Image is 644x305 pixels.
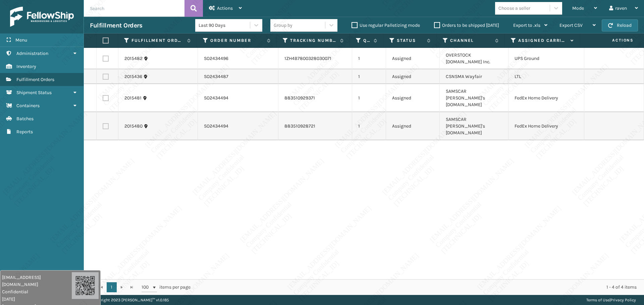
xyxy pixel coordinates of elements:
a: 2015480 [124,123,143,130]
span: Export CSV [559,22,583,28]
img: logo [10,7,74,27]
label: Fulfillment Order Id [131,37,184,44]
a: Privacy Policy [610,298,636,302]
td: SAMSCAR [PERSON_NAME]'s [DOMAIN_NAME] [440,112,508,140]
a: 883510929371 [284,95,315,101]
span: items per page [142,282,191,292]
span: Administration [16,51,48,56]
a: 1ZH4B7800328030071 [284,56,331,61]
span: Inventory [16,64,36,69]
span: Actions [582,35,638,46]
td: 1 [352,48,386,69]
td: SO2434494 [198,112,278,140]
span: Export to .xls [513,22,540,28]
span: Reports [16,129,33,135]
div: | [586,295,636,305]
span: Shipment Status [16,90,52,95]
button: Reload [602,19,638,31]
div: Group by [274,22,292,29]
label: Tracking Number [290,37,337,44]
h3: Fulfillment Orders [90,21,142,29]
span: Fulfillment Orders [16,77,54,82]
td: FedEx Home Delivery [508,84,584,112]
span: Actions [217,5,233,11]
td: Assigned [386,84,440,112]
td: 1 [352,84,386,112]
span: Menu [15,37,27,43]
td: SO2434494 [198,84,278,112]
label: Orders to be shipped [DATE] [434,22,499,28]
td: SO2434487 [198,69,278,84]
td: SO2434496 [198,48,278,69]
td: UPS Ground [508,48,584,69]
p: Copyright 2023 [PERSON_NAME]™ v 1.0.185 [92,295,169,305]
span: Containers [16,103,40,108]
td: 1 [352,69,386,84]
label: Use regular Palletizing mode [352,22,420,28]
label: Assigned Carrier Service [518,37,567,44]
a: 2015481 [124,95,142,101]
a: 1 [107,282,117,292]
a: Terms of Use [586,298,609,302]
span: Mode [572,5,584,11]
td: CSNSMA Wayfair [440,69,508,84]
td: OVERSTOCK [DOMAIN_NAME] Inc. [440,48,508,69]
label: Order Number [210,37,263,44]
td: FedEx Home Delivery [508,112,584,140]
div: Choose a seller [498,5,530,12]
td: Assigned [386,112,440,140]
span: Batches [16,116,34,122]
span: Confidential [2,288,72,295]
td: Assigned [386,48,440,69]
a: 2015436 [124,73,142,80]
td: SAMSCAR [PERSON_NAME]'s [DOMAIN_NAME] [440,84,508,112]
div: Last 90 Days [199,22,251,29]
td: LTL [508,69,584,84]
td: 1 [352,112,386,140]
label: Status [397,37,424,44]
a: 2015482 [124,55,143,62]
span: 100 [142,284,152,291]
div: 1 - 4 of 4 items [200,284,637,291]
span: [DATE] [2,296,72,303]
label: Quantity [363,37,370,44]
label: Channel [450,37,492,44]
a: 883510928721 [284,123,315,129]
td: Assigned [386,69,440,84]
span: [EMAIL_ADDRESS][DOMAIN_NAME] [2,274,72,288]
